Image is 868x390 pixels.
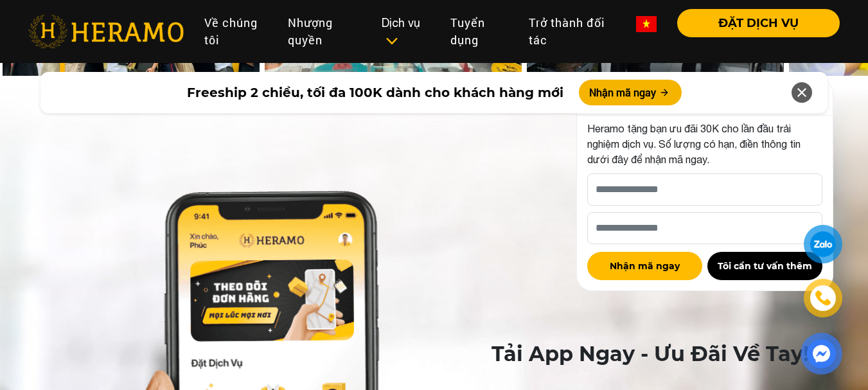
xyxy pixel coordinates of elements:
a: phone-icon [806,281,840,315]
img: phone-icon [816,291,831,305]
img: heramo-logo.png [28,15,184,48]
button: ĐẶT DỊCH VỤ [677,9,840,37]
a: Tuyển dụng [440,9,518,54]
a: Nhượng quyền [278,9,371,54]
button: Nhận mã ngay [587,252,702,280]
button: Tôi cần tư vấn thêm [707,252,822,280]
div: Dịch vụ [382,14,430,49]
button: Nhận mã ngay [579,80,682,105]
p: Tải App Ngay - Ưu Đãi Về Tay! [492,339,820,369]
a: Về chúng tôi [194,9,278,54]
p: Heramo tặng bạn ưu đãi 30K cho lần đầu trải nghiệm dịch vụ. Số lượng có hạn, điền thông tin dưới ... [587,121,822,167]
a: ĐẶT DỊCH VỤ [667,17,840,29]
span: Freeship 2 chiều, tối đa 100K dành cho khách hàng mới [187,83,563,102]
a: Trở thành đối tác [518,9,626,54]
img: subToggleIcon [385,35,398,48]
img: vn-flag.png [636,16,657,32]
